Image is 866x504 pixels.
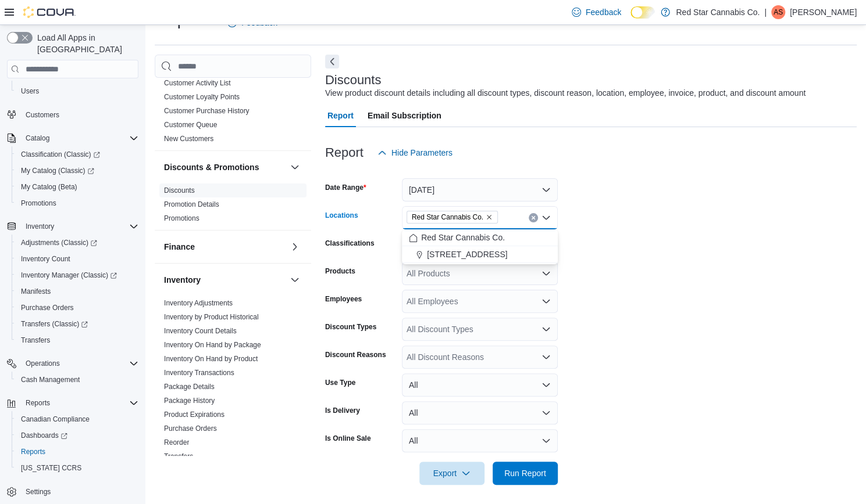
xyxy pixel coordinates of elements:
span: Promotions [164,214,199,223]
span: Adjustments (Classic) [16,236,138,250]
span: Promotion Details [164,200,219,209]
label: Employees [325,294,362,304]
span: Export [426,462,477,485]
span: My Catalog (Classic) [21,166,94,175]
button: Reports [21,396,55,410]
a: Purchase Orders [164,424,217,433]
span: Inventory Manager (Classic) [16,268,138,282]
span: Purchase Orders [16,301,138,315]
a: Transfers (Classic) [12,316,143,332]
button: [US_STATE] CCRS [12,460,143,476]
button: Open list of options [541,269,551,278]
button: Catalog [21,131,54,145]
span: Feedback [586,6,621,18]
a: Transfers [164,452,193,460]
button: Open list of options [541,297,551,306]
span: My Catalog (Beta) [16,180,138,194]
span: Promotions [21,199,56,208]
h3: Inventory [164,274,201,286]
span: Inventory Manager (Classic) [21,271,117,280]
button: Inventory Count [12,251,143,267]
button: Next [325,55,339,69]
span: Reports [26,398,50,408]
a: Transfers [16,333,55,347]
a: Reorder [164,438,189,447]
button: Transfers [12,332,143,348]
span: Inventory [26,222,54,231]
span: Transfers [16,333,138,347]
label: Is Delivery [325,406,360,415]
a: Adjustments (Classic) [12,235,143,251]
button: Manifests [12,283,143,300]
a: Inventory On Hand by Package [164,341,261,349]
span: Promotions [16,196,138,210]
div: Inventory [155,296,311,468]
span: Package Details [164,382,215,391]
button: [DATE] [402,178,558,201]
span: Adjustments (Classic) [21,238,97,247]
input: Dark Mode [630,6,655,19]
span: Inventory On Hand by Product [164,354,258,363]
span: Transfers (Classic) [16,317,138,331]
label: Products [325,267,355,276]
span: Catalog [21,131,138,145]
a: Reports [16,445,50,459]
span: Operations [26,359,60,368]
span: Cash Management [21,375,80,384]
span: Inventory On Hand by Package [164,340,261,350]
a: Inventory by Product Historical [164,313,259,321]
a: Promotions [16,196,61,210]
span: Red Star Cannabis Co. [421,232,505,243]
a: Product Expirations [164,411,224,419]
span: Hide Parameters [391,147,452,159]
div: Customer [155,76,311,150]
span: Reports [16,445,138,459]
a: [US_STATE] CCRS [16,461,86,475]
label: Locations [325,211,358,220]
button: Catalog [2,130,143,146]
a: My Catalog (Beta) [16,180,82,194]
span: Inventory [21,219,138,233]
a: Users [16,84,44,98]
button: Discounts & Promotions [164,161,286,173]
button: Purchase Orders [12,300,143,316]
a: Customer Purchase History [164,107,250,115]
button: Operations [21,357,65,370]
button: Open list of options [541,352,551,362]
button: Users [12,83,143,99]
div: View product discount details including all discount types, discount reason, location, employee, ... [325,87,806,99]
span: Classification (Classic) [16,147,138,161]
span: Product Expirations [164,410,224,419]
a: Feedback [567,1,626,24]
a: Customer Loyalty Points [164,93,240,101]
span: Manifests [21,287,51,296]
button: Inventory [288,273,302,287]
button: Red Star Cannabis Co. [402,229,558,246]
a: Promotions [164,214,199,222]
a: Classification (Classic) [16,147,105,161]
a: Dashboards [12,427,143,444]
button: Inventory [2,218,143,235]
span: Dashboards [16,429,138,442]
span: Customer Activity List [164,78,231,88]
a: My Catalog (Classic) [12,163,143,179]
button: Export [419,462,484,485]
button: All [402,401,558,424]
a: Customers [21,108,64,122]
button: Cash Management [12,372,143,388]
span: Washington CCRS [16,461,138,475]
button: Hide Parameters [373,141,457,164]
a: Settings [21,485,55,499]
span: Package History [164,396,215,405]
p: Red Star Cannabis Co. [676,5,760,19]
a: Inventory Count [16,252,75,266]
button: Remove Red Star Cannabis Co. from selection in this group [486,214,493,221]
label: Discount Types [325,322,376,332]
a: Discounts [164,186,195,195]
span: Inventory Transactions [164,368,234,377]
a: Inventory Transactions [164,369,234,377]
button: Inventory [164,274,286,286]
button: Reports [12,444,143,460]
span: Canadian Compliance [16,412,138,426]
